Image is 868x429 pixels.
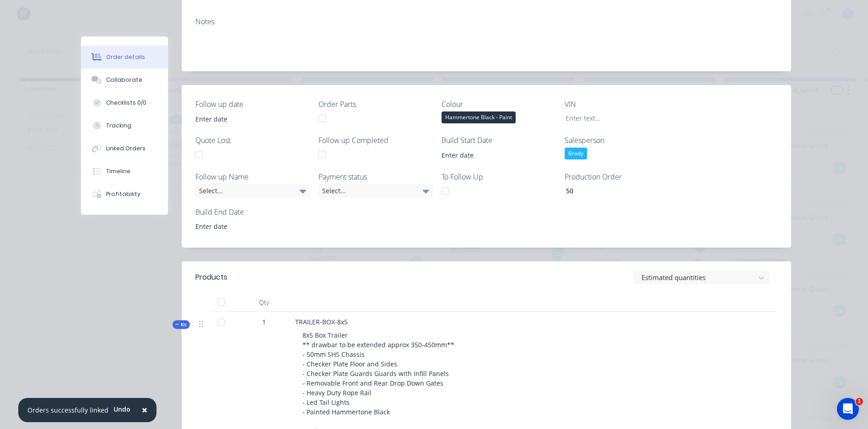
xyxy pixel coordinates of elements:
label: Build End Date [195,207,310,217]
label: Follow up Completed [318,135,433,146]
button: Timeline [81,160,168,183]
label: VIN [565,99,679,110]
label: Quote Lost [195,135,310,146]
button: Undo [108,403,135,416]
button: Checklists 0/0 [81,91,168,114]
span: TRAILER-BOX-8x5 [295,318,348,326]
div: Hammertone Black - Paint [442,111,516,123]
div: Checklists 0/0 [106,99,146,107]
div: Products [195,272,227,283]
div: Profitability [106,190,140,198]
button: Profitability [81,183,168,206]
label: Build Start Date [442,135,556,146]
div: Qty [237,293,291,312]
label: Follow up Name [195,171,310,182]
div: Brody [565,148,587,159]
button: Collaborate [81,69,168,91]
div: Collaborate [106,76,142,84]
div: Notes [195,17,777,26]
input: Enter number... [558,184,679,198]
button: Tracking [81,114,168,137]
label: To Follow Up [442,171,556,182]
label: Production Order [565,171,679,182]
label: Colour [442,99,556,110]
div: Order details [106,53,145,61]
label: Order Parts [318,99,433,110]
button: Linked Orders [81,137,168,160]
span: Kit [175,321,187,328]
div: Select... [318,184,433,198]
label: Salesperson [565,135,679,146]
button: Close [133,399,156,421]
span: 1 [856,398,863,405]
iframe: Intercom live chat [837,398,859,420]
input: Enter date [189,112,303,126]
div: Timeline [106,167,130,175]
span: × [142,403,147,416]
button: Kit [173,320,190,329]
button: Order details [81,46,168,69]
div: Linked Orders [106,144,146,153]
label: Payment status [318,171,433,182]
label: Follow up date [195,99,310,110]
input: Enter date [189,220,303,233]
div: Select... [195,184,310,198]
div: Tracking [106,122,131,130]
input: Enter date [435,148,549,162]
div: Orders successfully linked [27,405,108,415]
span: 1 [262,317,266,327]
